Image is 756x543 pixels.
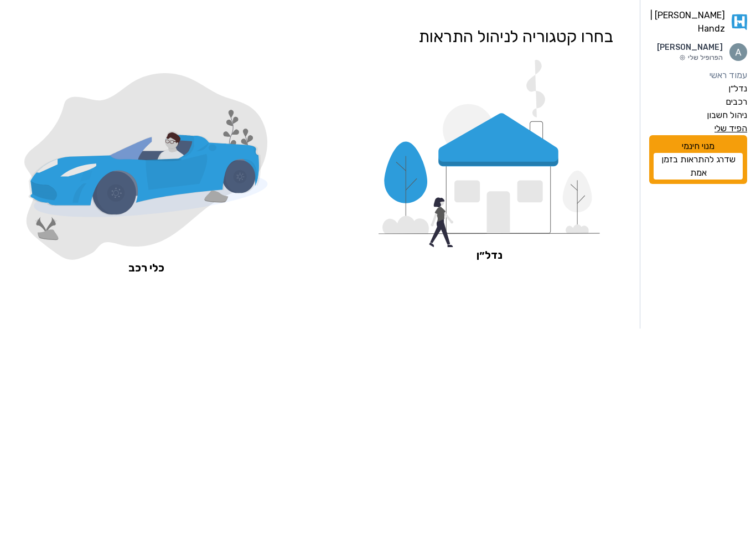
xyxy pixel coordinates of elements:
[649,69,747,82] a: עמוד ראשי
[24,73,268,275] a: כלי רכב
[726,95,747,109] label: רכבים
[710,69,747,82] label: עמוד ראשי
[728,82,747,95] label: נדל״ן
[654,153,743,180] a: שדרג להתראות בזמן אמת
[379,60,600,289] a: נדל״ן
[657,53,723,62] p: הפרופיל שלי
[707,109,747,122] label: ניהול חשבון
[729,43,747,61] img: תמונת פרופיל
[649,9,747,35] a: [PERSON_NAME] | Handz
[649,109,747,122] a: ניהול חשבון
[649,42,747,62] a: תמונת פרופיל[PERSON_NAME]הפרופיל שלי
[649,95,747,109] a: רכבים
[649,122,747,135] a: הפיד שלי
[657,42,723,53] p: [PERSON_NAME]
[714,122,747,135] label: הפיד שלי
[649,82,747,95] a: נדל״ן
[379,247,600,263] span: נדל״ן
[24,260,268,275] span: כלי רכב
[649,135,747,184] div: מנוי חינמי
